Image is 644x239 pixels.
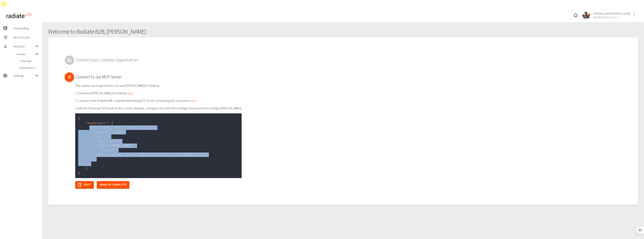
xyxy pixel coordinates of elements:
span: } [86,166,87,170]
p: 1. Download [PERSON_NAME] for Desktop . [75,91,242,95]
span: : [109,130,111,134]
span: "[URL][DOMAIN_NAME]" [97,144,134,147]
span: [PERSON_NAME] [PERSON_NAME] [593,12,630,15]
span: Campaigns [20,59,39,63]
span: "--header" [97,148,115,152]
span: : [104,135,106,138]
span: "args" [93,135,104,138]
button: profile-menu [630,11,638,18]
span: Account Lists [14,35,39,39]
a: here [191,99,197,102]
span: LinkedIn [17,52,35,56]
p: 2. Connect to the Radiate B2B - LinkedIn Advertising MCP Server by following the instructions . [75,98,242,103]
span: "mcpServers" [86,121,108,125]
span: } [89,162,91,165]
span: [ [108,135,110,138]
span: Demographics [20,66,39,70]
span: "Authorization: Bearer b9b41332-1a69-4b71-aa0c-4e824f8c99da" [97,153,207,156]
span: ] [93,157,95,161]
span: , [115,148,117,152]
span: } [78,171,80,175]
span: , [134,144,135,147]
h2: Connect to our MCP Server [76,74,243,80]
h1: Welcome to Radiate B2B, [PERSON_NAME] [48,28,638,35]
img: f96e2ba6e01c946ca7b6305cc073318d [583,12,590,19]
button: Mark as Complete [97,181,129,189]
span: Analytics [14,44,35,49]
p: The easiest way to get started is to use [PERSON_NAME] for Desktop. [75,83,242,88]
span: { [111,121,113,125]
p: 3. Add the following JSON code to the claude_desktop_config.json file (Click File>Settings>Develo... [75,106,242,110]
button: Copy [75,181,94,189]
span: Settings [14,73,35,78]
span: : [150,126,152,129]
span: "mcp-remote" [97,139,119,143]
span: Onboarding [14,26,39,30]
h2: Connect your LinkedIn Organisation [76,57,243,63]
span: : [108,121,110,125]
span: "RadiateB2B LinkedIn Advertising" [89,126,150,129]
span: DIVERSIS DIGITAL D.O.O. [593,15,630,19]
img: radiateb2b_logo_black.png [5,11,34,20]
span: "command" [93,130,109,134]
span: { [154,126,156,129]
span: , [122,130,124,134]
span: { [78,117,80,120]
a: here [127,91,133,95]
span: , [119,139,121,143]
span: "npx" [113,130,122,134]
